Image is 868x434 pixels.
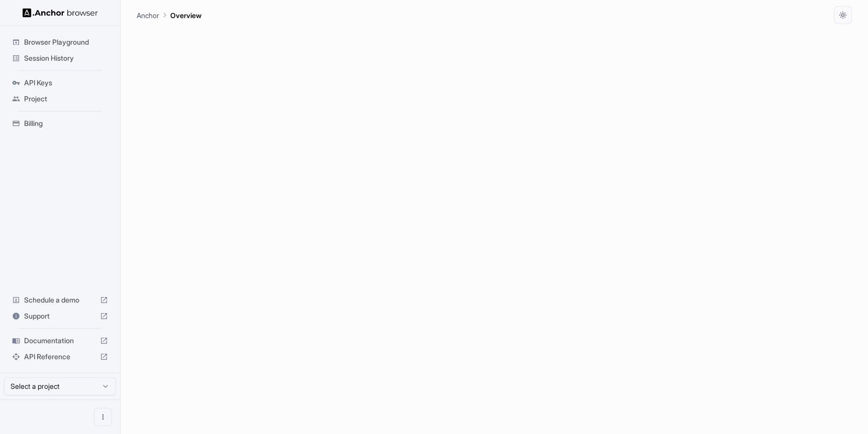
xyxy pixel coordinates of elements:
nav: breadcrumb [137,10,201,21]
div: Project [8,91,112,107]
span: API Keys [24,78,108,88]
div: API Keys [8,75,112,91]
span: Project [24,94,108,104]
button: Open menu [94,408,112,426]
div: API Reference [8,349,112,365]
span: Support [24,311,96,321]
div: Documentation [8,333,112,349]
div: Schedule a demo [8,292,112,308]
div: Billing [8,115,112,131]
span: Documentation [24,336,96,346]
img: Anchor Logo [23,8,98,18]
p: Anchor [137,10,159,21]
span: Schedule a demo [24,295,96,305]
div: Browser Playground [8,34,112,50]
span: Browser Playground [24,37,108,47]
span: Session History [24,53,108,63]
span: Billing [24,118,108,128]
span: API Reference [24,352,96,362]
p: Overview [170,10,201,21]
div: Session History [8,50,112,66]
div: Support [8,308,112,324]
